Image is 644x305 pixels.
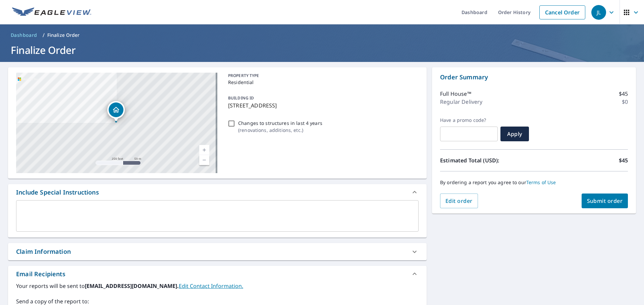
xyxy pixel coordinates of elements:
[440,98,482,106] p: Regular Delivery
[228,101,416,109] p: [STREET_ADDRESS]
[8,184,427,200] div: Include Special Instructions
[539,5,585,19] a: Cancel Order
[440,156,534,164] p: Estimated Total (USD):
[47,32,80,39] p: Finalize Order
[587,197,623,205] span: Submit order
[179,282,243,290] a: EditContactInfo
[16,188,99,197] div: Include Special Instructions
[228,95,254,101] p: BUILDING ID
[526,179,556,185] a: Terms of Use
[199,155,209,165] a: Current Level 17, Zoom Out
[440,117,498,123] label: Have a promo code?
[591,5,606,20] div: JL
[16,270,65,279] div: Email Recipients
[8,266,427,282] div: Email Recipients
[238,120,322,127] p: Changes to structures in last 4 years
[12,7,91,17] img: EV Logo
[16,282,419,290] label: Your reports will be sent to
[8,30,636,41] nav: breadcrumb
[619,156,628,164] p: $45
[8,30,40,41] a: Dashboard
[199,145,209,155] a: Current Level 17, Zoom In
[619,90,628,98] p: $45
[445,197,473,205] span: Edit order
[85,282,179,290] b: [EMAIL_ADDRESS][DOMAIN_NAME].
[43,31,45,39] li: /
[500,127,529,141] button: Apply
[440,90,471,98] p: Full House™
[16,247,71,256] div: Claim Information
[440,179,628,185] p: By ordering a report you agree to our
[8,243,427,260] div: Claim Information
[11,32,37,39] span: Dashboard
[440,73,628,82] p: Order Summary
[238,127,322,134] p: ( renovations, additions, etc. )
[506,130,524,138] span: Apply
[107,101,125,122] div: Dropped pin, building 1, Residential property, 610 River Strand Chesapeake, VA 23320
[440,194,478,208] button: Edit order
[228,79,416,86] p: Residential
[8,43,636,57] h1: Finalize Order
[582,194,628,208] button: Submit order
[622,98,628,106] p: $0
[228,73,416,79] p: PROPERTY TYPE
